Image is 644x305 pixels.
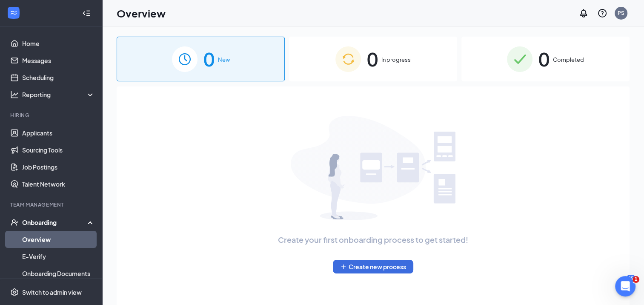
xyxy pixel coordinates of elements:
[218,55,230,64] span: New
[22,288,82,296] div: Switch to admin view
[22,265,95,282] a: Onboarding Documents
[618,9,624,17] div: PS
[22,69,95,86] a: Scheduling
[9,9,18,17] svg: WorkstreamLogo
[626,275,635,282] div: 25
[22,218,88,227] div: Onboarding
[117,6,166,20] h1: Overview
[367,44,378,74] span: 0
[22,176,95,193] a: Talent Network
[615,276,635,296] iframe: Intercom live chat
[597,8,607,18] svg: QuestionInfo
[22,158,95,176] a: Job Postings
[553,55,584,64] span: Completed
[578,8,589,18] svg: Notifications
[10,201,93,208] div: Team Management
[340,263,347,270] svg: Plus
[22,124,95,141] a: Applicants
[538,44,550,74] span: 0
[82,9,91,17] svg: Collapse
[278,234,468,246] span: Create your first onboarding process to get started!
[10,288,19,296] svg: Settings
[22,35,95,52] a: Home
[333,260,413,273] button: PlusCreate new process
[22,231,95,248] a: Overview
[203,44,215,74] span: 0
[22,52,95,69] a: Messages
[22,141,95,158] a: Sourcing Tools
[381,55,411,64] span: In progress
[22,248,95,265] a: E-Verify
[10,112,93,119] div: Hiring
[10,218,19,227] svg: UserCheck
[10,90,19,99] svg: Analysis
[22,90,95,99] div: Reporting
[633,276,639,283] span: 1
